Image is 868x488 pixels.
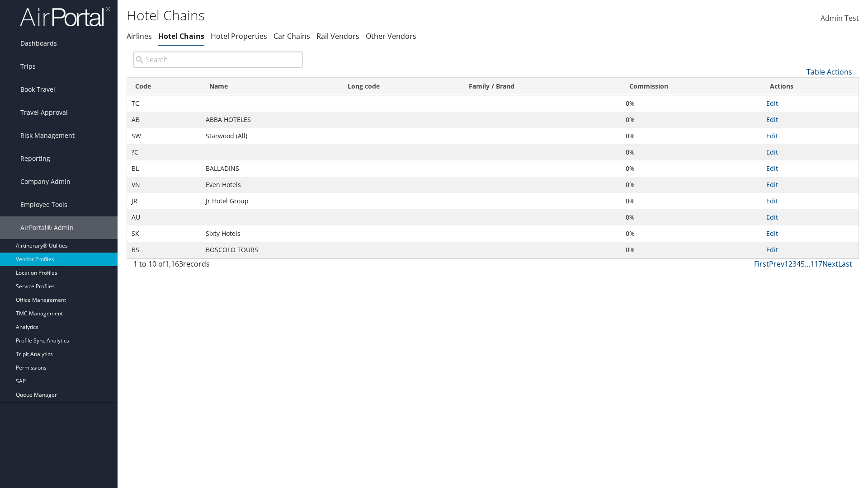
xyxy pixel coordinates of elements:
[797,259,801,269] a: 4
[461,78,621,95] th: Family / Brand: activate to sort column ascending
[762,78,859,95] th: Actions
[20,170,71,193] span: Company Admin
[20,32,57,55] span: Dashboards
[621,160,762,177] td: 0%
[20,124,75,147] span: Risk Management
[127,95,201,112] td: TC
[316,31,359,41] a: Rail Vendors
[766,164,778,173] a: Edit
[822,259,838,269] a: Next
[211,31,267,41] a: Hotel Properties
[784,259,788,269] a: 1
[165,259,183,269] span: 1,163
[621,193,762,209] td: 0%
[127,144,201,160] td: ?C
[766,245,778,254] a: Edit
[766,180,778,189] a: Edit
[621,177,762,193] td: 0%
[821,5,859,33] a: Admin Test
[807,67,852,77] a: Table Actions
[201,193,340,209] td: Jr Hotel Group
[20,78,55,101] span: Book Travel
[769,259,784,269] a: Prev
[20,101,68,124] span: Travel Approval
[766,115,778,124] a: Edit
[801,259,805,269] a: 5
[766,99,778,108] a: Edit
[766,197,778,205] a: Edit
[621,209,762,225] td: 0%
[340,78,461,95] th: Long code: activate to sort column ascending
[621,78,762,95] th: Commission: activate to sort column descending
[127,78,201,95] th: Code: activate to sort column ascending
[793,259,797,269] a: 3
[20,193,67,216] span: Employee Tools
[201,78,340,95] th: Name: activate to sort column ascending
[20,6,110,27] img: airportal-logo.png
[158,31,204,41] a: Hotel Chains
[621,242,762,258] td: 0%
[127,177,201,193] td: VN
[20,55,36,78] span: Trips
[621,112,762,128] td: 0%
[274,31,310,41] a: Car Chains
[201,128,340,144] td: Starwood (All)
[838,259,852,269] a: Last
[621,225,762,242] td: 0%
[127,128,201,144] td: SW
[621,95,762,112] td: 0%
[366,31,416,41] a: Other Vendors
[127,112,201,128] td: AB
[621,144,762,160] td: 0%
[766,229,778,238] a: Edit
[621,128,762,144] td: 0%
[766,131,778,140] a: Edit
[754,259,769,269] a: First
[133,52,303,68] input: Search
[201,112,340,128] td: ABBA HOTELES
[127,160,201,177] td: BL
[201,242,340,258] td: BOSCOLO TOURS
[127,6,615,25] h1: Hotel Chains
[201,160,340,177] td: BALLADINS
[810,259,822,269] a: 117
[821,13,859,23] span: Admin Test
[127,242,201,258] td: BS
[201,225,340,242] td: Sixty Hotels
[127,31,152,41] a: Airlines
[20,147,50,170] span: Reporting
[788,259,793,269] a: 2
[766,213,778,221] a: Edit
[133,258,303,274] div: 1 to 10 of records
[127,225,201,242] td: SK
[805,259,810,269] span: …
[127,209,201,225] td: AU
[766,148,778,156] a: Edit
[127,193,201,209] td: JR
[20,216,74,239] span: AirPortal® Admin
[201,177,340,193] td: Even Hotels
